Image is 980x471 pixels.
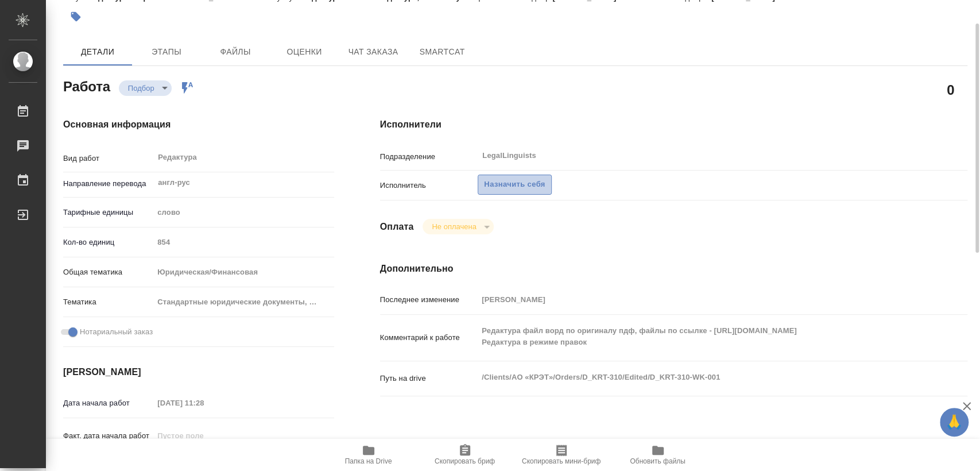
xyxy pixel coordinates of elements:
p: Исполнитель [380,180,478,191]
textarea: /Clients/АО «КРЭТ»/Orders/D_KRT-310/Edited/D_KRT-310-WK-001 [478,368,918,387]
p: Тарифные единицы [63,207,153,218]
p: Кол-во единиц [63,237,153,248]
input: Пустое поле [478,291,918,308]
input: Пустое поле [153,427,254,444]
p: Факт. дата начала работ [63,430,153,442]
div: слово [153,203,334,222]
p: Дата начала работ [63,397,153,409]
span: Оценки [277,45,332,59]
button: Подбор [125,83,158,93]
h4: [PERSON_NAME] [63,365,334,379]
div: Подбор [423,219,493,234]
button: Скопировать бриф [417,439,513,471]
span: Скопировать бриф [435,457,495,465]
span: 🙏 [944,410,964,434]
button: 🙏 [940,408,969,437]
h4: Оплата [380,220,414,234]
div: Подбор [119,80,172,96]
h4: Исполнители [380,118,967,132]
span: Чат заказа [346,45,401,59]
span: Обновить файлы [630,457,685,465]
h2: 0 [947,80,954,99]
p: Комментарий к работе [380,332,478,343]
input: Пустое поле [153,395,254,411]
h2: Работа [63,75,110,96]
p: Общая тематика [63,267,153,278]
span: SmartCat [415,45,470,59]
span: Этапы [139,45,194,59]
h4: Дополнительно [380,262,967,276]
button: Назначить себя [478,175,551,195]
button: Обновить файлы [610,439,706,471]
input: Пустое поле [153,234,334,250]
span: Папка на Drive [345,457,392,465]
span: Скопировать мини-бриф [522,457,601,465]
p: Последнее изменение [380,294,478,306]
span: Назначить себя [484,178,545,191]
div: Стандартные юридические документы, договоры, уставы [153,292,334,312]
p: Тематика [63,296,153,308]
button: Папка на Drive [320,439,417,471]
p: Вид работ [63,153,153,164]
span: Детали [70,45,125,59]
p: Направление перевода [63,178,153,190]
p: Путь на drive [380,373,478,384]
p: Подразделение [380,151,478,163]
button: Скопировать мини-бриф [513,439,610,471]
button: Добавить тэг [63,4,88,29]
textarea: Редактура файл ворд по оригиналу пдф, файлы по ссылке - [URL][DOMAIN_NAME] Редактура в режиме правок [478,321,918,352]
h4: Основная информация [63,118,334,132]
button: Не оплачена [428,222,479,231]
span: Нотариальный заказ [80,326,153,338]
div: Юридическая/Финансовая [153,262,334,282]
span: Файлы [208,45,263,59]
